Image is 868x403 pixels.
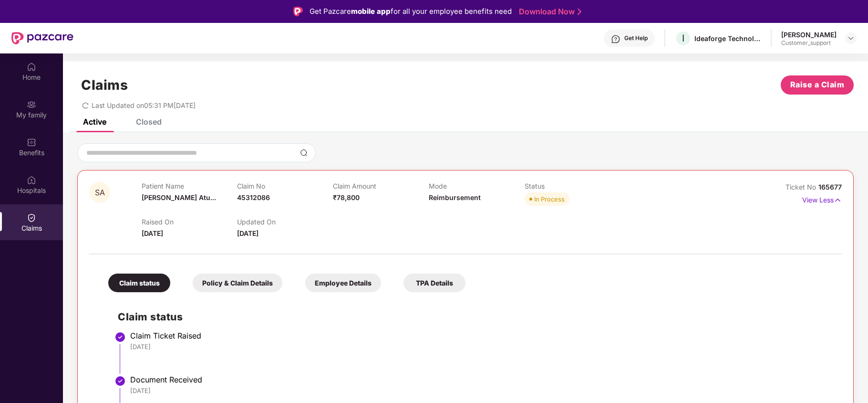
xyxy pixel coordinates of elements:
[694,34,761,43] div: Ideaforge Technology Ltd
[95,189,105,197] span: SA
[27,213,36,223] img: svg+xml;base64,PHN2ZyBpZD0iQ2xhaW0iIHhtbG5zPSJodHRwOi8vd3d3LnczLm9yZy8yMDAwL3N2ZyIgd2lkdGg9IjIwIi...
[781,30,837,39] div: [PERSON_NAME]
[781,75,854,95] button: Raise a Claim
[790,79,845,91] span: Raise a Claim
[142,218,238,226] p: Raised On
[142,193,216,201] span: [PERSON_NAME] Atu...
[611,34,620,44] img: svg+xml;base64,PHN2ZyBpZD0iSGVscC0zMngzMiIgeG1sbnM9Imh0dHA6Ly93d3cudzMub3JnLzIwMDAvc3ZnIiB3aWR0aD...
[403,274,465,292] div: TPA Details
[310,6,512,17] div: Get Pazcare for all your employee benefits need
[237,218,333,226] p: Updated On
[519,7,579,17] a: Download Now
[92,101,196,109] span: Last Updated on 05:31 PM[DATE]
[525,182,620,190] p: Status
[802,192,842,205] p: View Less
[193,274,282,292] div: Policy & Claim Details
[682,32,684,44] span: I
[108,274,170,292] div: Claim status
[834,195,842,205] img: svg+xml;base64,PHN2ZyB4bWxucz0iaHR0cDovL3d3dy53My5vcmcvMjAwMC9zdmciIHdpZHRoPSIxNyIgaGVpZ2h0PSIxNy...
[130,331,832,340] div: Claim Ticket Raised
[142,182,238,190] p: Patient Name
[82,101,89,109] span: redo
[333,182,429,190] p: Claim Amount
[300,149,308,157] img: svg+xml;base64,PHN2ZyBpZD0iU2VhcmNoLTMyeDMyIiB4bWxucz0iaHR0cDovL3d3dy53My5vcmcvMjAwMC9zdmciIHdpZH...
[237,182,333,190] p: Claim No
[333,193,360,201] span: ₹78,800
[818,183,842,191] span: 165677
[351,7,391,16] strong: mobile app
[293,7,303,16] img: Logo
[847,34,855,42] img: svg+xml;base64,PHN2ZyBpZD0iRHJvcGRvd24tMzJ4MzIiIHhtbG5zPSJodHRwOi8vd3d3LnczLm9yZy8yMDAwL3N2ZyIgd2...
[27,62,36,72] img: svg+xml;base64,PHN2ZyBpZD0iSG9tZSIgeG1sbnM9Imh0dHA6Ly93d3cudzMub3JnLzIwMDAvc3ZnIiB3aWR0aD0iMjAiIG...
[237,229,258,237] span: [DATE]
[429,193,481,201] span: Reimbursement
[130,386,832,395] div: [DATE]
[118,309,832,325] h2: Claim status
[136,117,162,127] div: Closed
[27,138,36,147] img: svg+xml;base64,PHN2ZyBpZD0iQmVuZWZpdHMiIHhtbG5zPSJodHRwOi8vd3d3LnczLm9yZy8yMDAwL3N2ZyIgd2lkdGg9Ij...
[578,7,581,17] img: Stroke
[130,342,832,351] div: [DATE]
[11,32,73,44] img: New Pazcare Logo
[534,194,565,204] div: In Process
[785,183,818,191] span: Ticket No
[81,77,128,93] h1: Claims
[83,117,106,127] div: Active
[624,34,648,42] div: Get Help
[429,182,525,190] p: Mode
[27,100,36,109] img: svg+xml;base64,PHN2ZyB3aWR0aD0iMjAiIGhlaWdodD0iMjAiIHZpZXdCb3g9IjAgMCAyMCAyMCIgZmlsbD0ibm9uZSIgeG...
[114,331,126,343] img: svg+xml;base64,PHN2ZyBpZD0iU3RlcC1Eb25lLTMyeDMyIiB4bWxucz0iaHR0cDovL3d3dy53My5vcmcvMjAwMC9zdmciIH...
[305,274,381,292] div: Employee Details
[27,175,36,185] img: svg+xml;base64,PHN2ZyBpZD0iSG9zcGl0YWxzIiB4bWxucz0iaHR0cDovL3d3dy53My5vcmcvMjAwMC9zdmciIHdpZHRoPS...
[237,193,270,201] span: 45312086
[781,39,837,47] div: Customer_support
[142,229,163,237] span: [DATE]
[130,375,832,384] div: Document Received
[114,375,126,387] img: svg+xml;base64,PHN2ZyBpZD0iU3RlcC1Eb25lLTMyeDMyIiB4bWxucz0iaHR0cDovL3d3dy53My5vcmcvMjAwMC9zdmciIH...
